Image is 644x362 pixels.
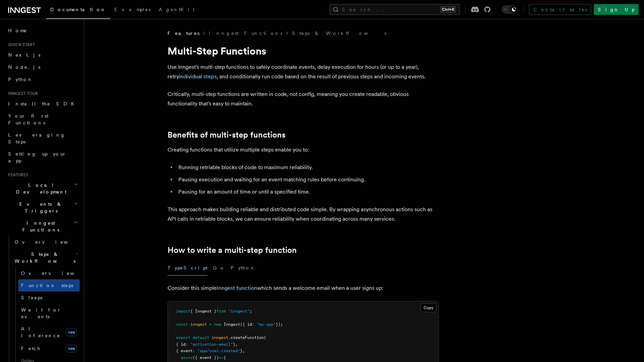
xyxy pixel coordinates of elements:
[529,4,591,15] a: Contact sales
[5,98,80,110] a: Install the SDK
[168,30,199,37] span: Features
[21,326,60,338] span: AI Inference
[223,322,240,327] span: Inngest
[8,27,27,34] span: Home
[5,217,80,236] button: Inngest Functions
[168,283,439,293] p: Consider this simple which sends a welcome email when a user signs up:
[176,335,190,340] span: export
[176,322,188,327] span: const
[5,42,35,47] span: Quick start
[242,348,245,353] span: ,
[214,322,221,327] span: new
[193,355,219,360] span: ({ event })
[5,148,80,167] a: Setting up your app
[441,6,456,13] kbd: Ctrl+K
[176,187,439,197] li: Pausing for an amount of time or until a specified time.
[18,342,80,355] a: Fetchnew
[240,322,252,327] span: ({ id
[12,236,80,248] a: Overview
[276,322,283,327] span: });
[240,348,242,353] span: }
[5,73,80,85] a: Python
[50,7,106,12] span: Documentation
[252,322,254,327] span: :
[155,2,199,18] a: AgentKit
[18,267,80,279] a: Overview
[5,61,80,73] a: Node.js
[8,77,33,82] span: Python
[186,342,188,347] span: :
[233,342,235,347] span: }
[5,182,74,195] span: Local Development
[193,335,209,340] span: default
[168,260,208,276] button: TypeScript
[46,2,110,19] a: Documentation
[21,307,61,319] span: Wait for events
[18,304,80,323] a: Wait for events
[257,322,276,327] span: "my-app"
[168,130,286,140] a: Benefits of multi-step functions
[5,49,80,61] a: Next.js
[209,30,282,37] a: Inngest Functions
[21,283,73,288] span: Function steps
[197,348,240,353] span: "app/user.created"
[231,260,255,276] button: Python
[190,309,216,314] span: { Inngest }
[5,24,80,37] a: Home
[264,335,266,340] span: (
[110,2,155,18] a: Examples
[176,348,193,353] span: { event
[190,322,207,327] span: inngest
[168,89,439,108] p: Critically, multi-step functions are written in code, not config, meaning you create readable, ob...
[12,251,76,264] span: Steps & Workflows
[190,342,233,347] span: "activation-email"
[168,62,439,81] p: Use Inngest's multi-step functions to safely coordinate events, delay execution for hours (or up ...
[217,285,257,291] a: Inngest function
[5,91,38,96] span: Inngest tour
[5,172,28,178] span: Features
[8,151,66,163] span: Setting up your app
[5,220,73,233] span: Inngest Functions
[216,309,226,314] span: from
[21,295,42,300] span: Sleeps
[594,4,639,15] a: Sign Up
[228,335,264,340] span: .createFunction
[223,355,226,360] span: {
[168,45,439,57] h1: Multi-Step Functions
[18,279,80,291] a: Function steps
[21,346,41,351] span: Fetch
[5,129,80,148] a: Leveraging Steps
[5,179,80,198] button: Local Development
[209,322,212,327] span: =
[159,7,195,12] span: AgentKit
[168,145,439,155] p: Creating functions that utilize multiple steps enable you to:
[235,342,238,347] span: ,
[212,335,228,340] span: inngest
[5,201,74,214] span: Events & Triggers
[8,101,78,106] span: Install the SDK
[8,64,40,70] span: Node.js
[292,30,386,37] a: Steps & Workflows
[5,110,80,129] a: Your first Functions
[8,52,40,58] span: Next.js
[5,198,80,217] button: Events & Triggers
[176,309,190,314] span: import
[421,303,436,312] button: Copy
[21,270,91,276] span: Overview
[219,355,223,360] span: =>
[12,248,80,267] button: Steps & Workflows
[176,175,439,184] li: Pausing execution and waiting for an event matching rules before continuing.
[15,239,84,245] span: Overview
[228,309,250,314] span: "inngest"
[250,309,252,314] span: ;
[8,113,48,125] span: Your first Functions
[181,355,193,360] span: async
[66,328,77,336] span: new
[168,205,439,224] p: This approach makes building reliable and distributed code simple. By wrapping asynchronous actio...
[168,245,297,255] a: How to write a multi-step function
[18,323,80,342] a: AI Inferencenew
[502,5,518,14] button: Toggle dark mode
[114,7,151,12] span: Examples
[179,73,217,80] a: individual steps
[8,132,65,144] span: Leveraging Steps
